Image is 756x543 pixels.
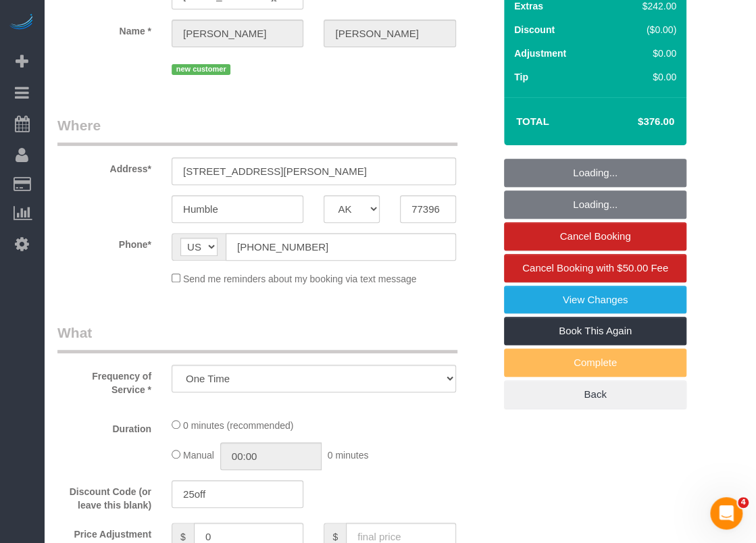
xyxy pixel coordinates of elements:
[504,380,686,409] a: Back
[47,523,161,541] label: Price Adjustment
[183,420,293,431] span: 0 minutes (recommended)
[328,450,369,461] span: 0 minutes
[47,417,161,436] label: Duration
[183,450,214,461] span: Manual
[514,23,555,36] label: Discount
[47,233,161,251] label: Phone*
[47,480,161,512] label: Discount Code (or leave this blank)
[183,274,417,284] span: Send me reminders about my booking via text message
[47,365,161,396] label: Frequency of Service *
[738,497,749,508] span: 4
[172,195,303,223] input: City*
[172,64,230,75] span: new customer
[57,323,457,353] legend: What
[400,195,456,223] input: Zip Code*
[504,286,686,314] a: View Changes
[226,233,456,261] input: Phone*
[516,115,549,127] strong: Total
[522,262,668,274] span: Cancel Booking with $50.00 Fee
[324,20,455,47] input: Last Name*
[514,70,528,84] label: Tip
[504,317,686,345] a: Book This Again
[57,115,457,146] legend: Where
[613,47,676,60] div: $0.00
[613,23,676,36] div: ($0.00)
[504,254,686,282] a: Cancel Booking with $50.00 Fee
[172,20,303,47] input: First Name*
[8,14,35,32] img: Automaid Logo
[47,157,161,176] label: Address*
[504,222,686,251] a: Cancel Booking
[597,116,674,128] h4: $376.00
[514,47,566,60] label: Adjustment
[47,20,161,38] label: Name *
[710,497,742,529] iframe: Intercom live chat
[613,70,676,84] div: $0.00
